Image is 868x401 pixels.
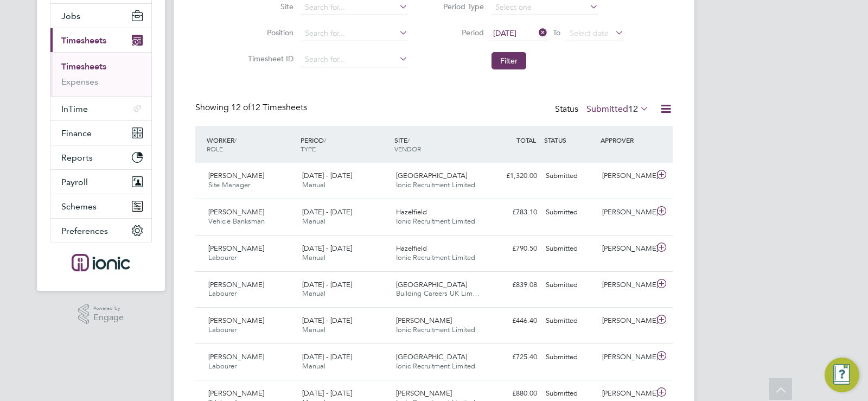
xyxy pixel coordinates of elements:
span: Manual [302,253,325,262]
span: TOTAL [516,136,536,144]
div: Submitted [541,348,598,366]
span: [DATE] - [DATE] [302,244,352,253]
span: Manual [302,289,325,298]
label: Timesheet ID [245,54,293,63]
div: STATUS [541,130,598,150]
span: [PERSON_NAME] [208,207,264,217]
span: [PERSON_NAME] [396,316,452,325]
span: Jobs [61,11,80,21]
div: APPROVER [598,130,654,150]
span: 12 of [231,102,251,113]
span: Ionic Recruitment Limited [396,180,475,189]
span: [DATE] - [DATE] [302,280,352,289]
span: [PERSON_NAME] [208,352,264,361]
div: PERIOD [298,130,392,158]
label: Site [245,2,293,11]
div: [PERSON_NAME] [598,203,654,221]
span: 12 [628,104,638,114]
span: Select date [570,28,609,38]
div: [PERSON_NAME] [598,167,654,185]
span: Manual [302,180,325,189]
button: Schemes [50,194,151,218]
span: Labourer [208,253,237,262]
span: [GEOGRAPHIC_DATA] [396,280,467,289]
label: Position [245,28,293,37]
span: [PERSON_NAME] [208,171,264,180]
span: / [407,136,410,144]
span: / [234,136,237,144]
div: Submitted [541,203,598,221]
span: InTime [61,104,88,114]
div: [PERSON_NAME] [598,240,654,258]
span: [DATE] - [DATE] [302,171,352,180]
span: [GEOGRAPHIC_DATA] [396,352,467,361]
span: / [324,136,326,144]
span: Labourer [208,325,237,334]
div: £783.10 [485,203,541,221]
span: To [550,26,564,40]
button: Payroll [50,170,151,194]
label: Period Type [435,2,484,11]
a: Powered byEngage [78,304,124,324]
span: ROLE [207,144,223,153]
div: Submitted [541,240,598,258]
input: Search for... [301,26,408,41]
span: [DATE] - [DATE] [302,389,352,398]
span: Payroll [61,177,88,187]
span: Ionic Recruitment Limited [396,217,475,226]
div: £725.40 [485,348,541,366]
span: Manual [302,217,325,226]
div: Status [555,102,651,117]
div: £839.08 [485,276,541,294]
span: Preferences [61,226,108,236]
span: [PERSON_NAME] [208,280,264,289]
span: Site Manager [208,180,250,189]
span: TYPE [301,144,316,153]
a: Expenses [61,77,98,87]
span: Reports [61,152,93,163]
div: [PERSON_NAME] [598,348,654,366]
span: [GEOGRAPHIC_DATA] [396,171,467,180]
span: [PERSON_NAME] [396,389,452,398]
span: Hazelfield [396,244,427,253]
button: Filter [492,52,526,69]
div: Submitted [541,312,598,330]
span: [DATE] [493,28,516,38]
span: Powered by [93,304,124,313]
span: Labourer [208,289,237,298]
span: [DATE] - [DATE] [302,352,352,361]
input: Search for... [301,52,408,67]
div: £446.40 [485,312,541,330]
span: Ionic Recruitment Limited [396,361,475,371]
span: [PERSON_NAME] [208,244,264,253]
label: Submitted [586,104,649,114]
div: [PERSON_NAME] [598,276,654,294]
span: Building Careers UK Lim… [396,289,480,298]
div: Showing [195,102,309,113]
button: Timesheets [50,28,151,52]
button: Finance [50,121,151,145]
span: Labourer [208,361,237,371]
span: Timesheets [61,35,106,46]
span: Ionic Recruitment Limited [396,325,475,334]
span: [DATE] - [DATE] [302,316,352,325]
span: [DATE] - [DATE] [302,207,352,217]
div: SITE [392,130,486,158]
button: Jobs [50,4,151,28]
span: [PERSON_NAME] [208,316,264,325]
div: Timesheets [50,52,151,96]
div: £1,320.00 [485,167,541,185]
span: Schemes [61,201,97,212]
span: Ionic Recruitment Limited [396,253,475,262]
button: Reports [50,145,151,169]
a: Timesheets [61,61,106,72]
button: Engage Resource Center [825,358,859,392]
span: Manual [302,325,325,334]
div: WORKER [204,130,298,158]
div: Submitted [541,167,598,185]
button: Preferences [50,219,151,243]
span: VENDOR [394,144,421,153]
span: Engage [93,313,124,322]
a: Go to home page [50,254,152,271]
div: [PERSON_NAME] [598,312,654,330]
